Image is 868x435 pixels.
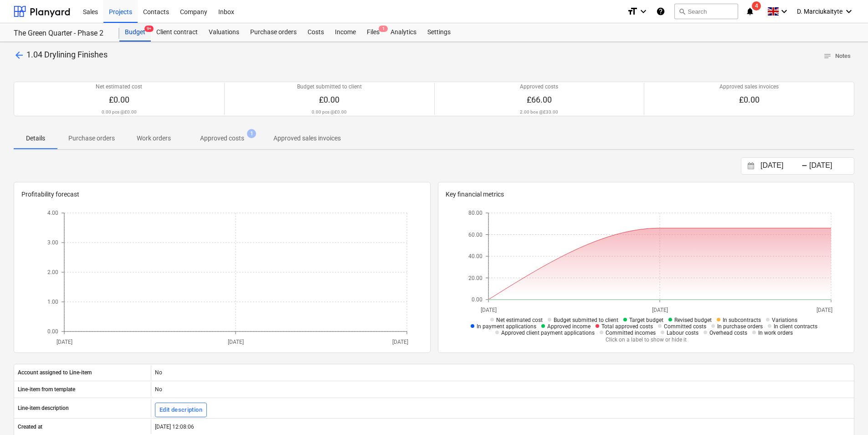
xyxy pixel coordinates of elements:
input: Start Date [759,160,805,172]
div: [DATE] 12:08:06 [151,419,854,434]
p: Approved costs [520,83,558,91]
span: Committed costs [664,323,706,330]
div: - [801,163,807,169]
span: notes [823,52,832,60]
i: keyboard_arrow_down [843,6,854,17]
span: Total approved costs [601,323,653,330]
span: 4 [752,1,761,10]
tspan: 80.00 [468,210,483,217]
tspan: 60.00 [468,232,483,238]
span: 1 [379,26,388,32]
a: Budget9+ [119,23,151,41]
div: Budget [119,23,151,41]
tspan: 0.00 [472,297,483,303]
p: Details [25,134,46,143]
i: format_size [627,6,638,17]
span: 9+ [144,26,154,32]
p: Account assigned to Line-item [18,369,92,377]
tspan: 0.00 [47,329,58,335]
p: 0.00 pcs @ £0.00 [312,109,347,115]
tspan: 40.00 [468,254,483,260]
span: Target budget [629,317,663,323]
span: £0.00 [319,95,339,104]
p: Work orders [137,134,171,143]
span: 1.04 Drylining Finishes [26,50,108,59]
p: Approved sales invoices [719,83,779,91]
p: Purchase orders [68,134,115,143]
p: Approved costs [200,134,244,143]
div: Files [361,23,385,41]
a: Files1 [361,23,385,41]
tspan: [DATE] [817,307,832,313]
p: 2.00 box @ £33.00 [520,109,558,115]
tspan: 20.00 [468,275,483,281]
a: Purchase orders [245,23,302,41]
tspan: [DATE] [480,307,496,313]
button: Notes [820,49,854,63]
tspan: [DATE] [56,339,72,345]
a: Costs [302,23,329,41]
i: keyboard_arrow_down [779,6,790,17]
a: Income [329,23,361,41]
span: 1 [247,129,256,138]
a: Analytics [385,23,422,41]
tspan: [DATE] [228,339,244,345]
p: 0.00 pcs @ £0.00 [102,109,137,115]
i: keyboard_arrow_down [638,6,649,17]
span: Notes [823,51,851,62]
p: Approved sales invoices [273,134,341,143]
span: In work orders [758,330,793,336]
div: No [151,365,854,380]
div: No [151,382,854,397]
tspan: 1.00 [47,299,58,306]
span: £0.00 [109,95,129,104]
span: In subcontracts [723,317,761,323]
span: £0.00 [739,95,760,104]
p: Line-item from template [18,386,75,394]
div: Edit description [159,405,202,415]
span: arrow_back [14,50,25,61]
span: D. Marciukaityte [797,8,842,15]
p: Line-item description [18,404,69,412]
button: Interact with the calendar and add the check-in date for your trip. [743,161,759,171]
p: Profitability forecast [21,190,423,199]
div: The Green Quarter - Phase 2 [14,29,108,38]
tspan: 3.00 [47,240,58,246]
tspan: [DATE] [392,339,408,345]
span: Revised budget [674,317,712,323]
button: Search [674,4,738,19]
a: Settings [422,23,456,41]
i: notifications [745,6,755,17]
button: Edit description [155,403,207,417]
span: £66.00 [527,95,552,104]
i: Knowledge base [656,6,665,17]
span: In client contracts [774,323,817,330]
p: Click on a label to show or hide it [461,336,831,344]
span: Approved client payment applications [501,330,595,336]
span: Committed incomes [606,330,656,336]
a: Valuations [203,23,245,41]
p: Key financial metrics [446,190,847,199]
iframe: Chat Widget [822,391,868,435]
span: Overhead costs [709,330,747,336]
tspan: 2.00 [47,269,58,276]
span: In payment applications [477,323,536,330]
span: In purchase orders [717,323,763,330]
span: Approved income [547,323,591,330]
p: Created at [18,423,42,431]
span: Net estimated cost [496,317,543,323]
a: Client contract [151,23,203,41]
tspan: 4.00 [47,210,58,217]
tspan: [DATE] [652,307,668,313]
span: search [678,8,686,15]
p: Net estimated cost [96,83,142,91]
span: Labour costs [667,330,699,336]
